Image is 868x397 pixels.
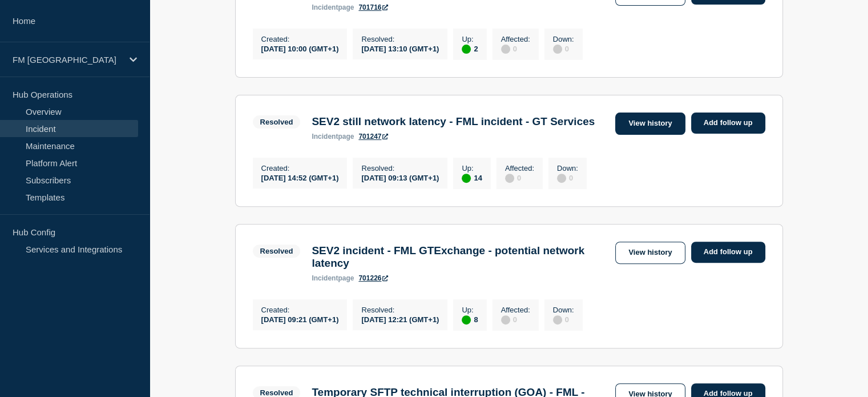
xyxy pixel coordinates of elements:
span: Resolved [253,244,301,258]
p: Down : [553,35,574,43]
div: 0 [557,173,578,183]
p: Resolved : [361,306,439,314]
p: Created : [261,164,339,173]
p: Affected : [505,164,534,173]
p: Up : [462,306,478,314]
div: [DATE] 09:21 (GMT+1) [261,314,339,324]
div: disabled [501,315,510,324]
div: 0 [553,314,574,324]
p: Resolved : [361,164,439,173]
div: [DATE] 10:00 (GMT+1) [261,43,339,53]
p: Up : [462,164,482,173]
h3: SEV2 still network latency - FML incident - GT Services [312,115,595,128]
div: 2 [462,43,478,54]
a: View history [615,242,685,264]
div: disabled [553,315,562,324]
p: Affected : [501,306,530,314]
div: [DATE] 14:52 (GMT+1) [261,173,339,182]
a: 701247 [358,133,388,141]
div: [DATE] 09:13 (GMT+1) [361,173,439,182]
span: incident [312,3,338,11]
span: incident [312,133,338,141]
a: 701716 [358,3,388,11]
p: Down : [553,306,574,314]
h3: SEV2 incident - FML GTExchange - potential network latency [312,244,609,270]
div: [DATE] 12:21 (GMT+1) [361,314,439,324]
div: 0 [501,314,530,324]
p: page [312,133,354,141]
span: incident [312,274,338,282]
p: Resolved : [361,35,439,43]
div: disabled [557,174,566,183]
span: Resolved [253,115,301,129]
div: disabled [553,45,562,54]
a: View history [615,113,685,135]
p: FM [GEOGRAPHIC_DATA] [13,55,122,65]
div: 8 [462,314,478,324]
div: 0 [553,43,574,54]
p: Affected : [501,35,530,43]
div: up [462,174,471,183]
div: 0 [505,173,534,183]
div: up [462,45,471,54]
a: Add follow up [691,113,765,134]
div: up [462,315,471,324]
p: Created : [261,306,339,314]
div: 0 [501,43,530,54]
a: 701226 [358,274,388,282]
div: 14 [462,173,482,183]
p: Down : [557,164,578,173]
p: Created : [261,35,339,43]
div: disabled [501,45,510,54]
div: [DATE] 13:10 (GMT+1) [361,43,439,53]
p: page [312,274,354,282]
div: disabled [505,174,514,183]
p: Up : [462,35,478,43]
p: page [312,3,354,11]
a: Add follow up [691,242,765,263]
